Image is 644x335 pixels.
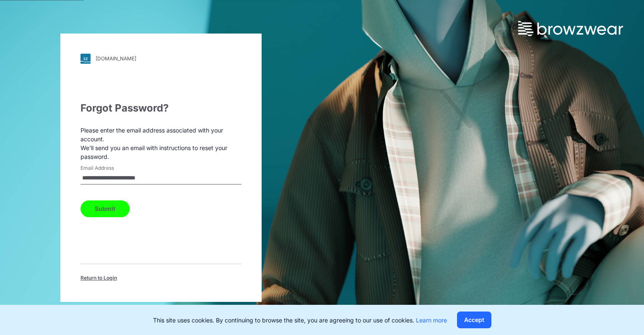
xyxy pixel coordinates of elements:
button: Accept [457,312,491,328]
div: Forgot Password? [80,101,241,116]
p: This site uses cookies. By continuing to browse the site, you are agreeing to our use of cookies. [153,316,447,325]
button: Submit [80,200,130,217]
span: Return to Login [80,274,117,282]
a: Learn more [416,317,447,324]
label: Email Address [80,164,139,172]
img: svg+xml;base64,PHN2ZyB3aWR0aD0iMjgiIGhlaWdodD0iMjgiIHZpZXdCb3g9IjAgMCAyOCAyOCIgZmlsbD0ibm9uZSIgeG... [80,54,91,64]
img: browzwear-logo.73288ffb.svg [518,21,623,36]
a: [DOMAIN_NAME] [80,54,241,64]
div: [DOMAIN_NAME] [96,55,136,62]
p: Please enter the email address associated with your account. We'll send you an email with instruc... [80,126,241,161]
